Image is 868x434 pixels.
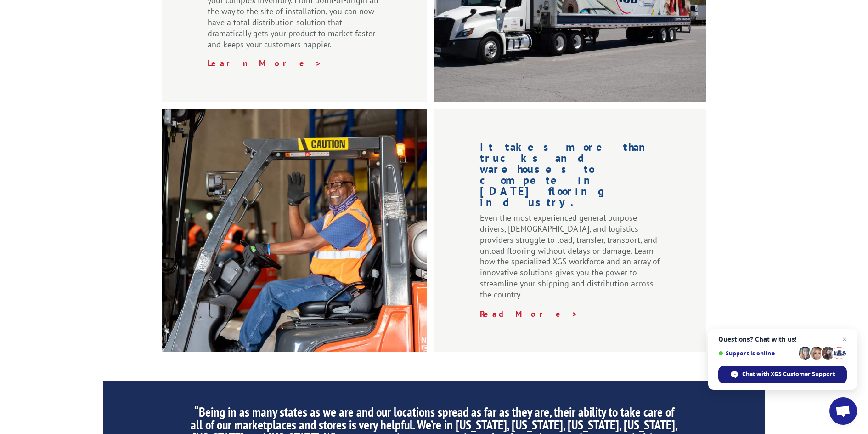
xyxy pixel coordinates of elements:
span: Chat with XGS Customer Support [742,370,835,378]
p: Even the most experienced general purpose drivers, [DEMOGRAPHIC_DATA], and logistics providers st... [480,212,660,308]
a: Learn More > [208,58,322,69]
span: Questions? Chat with us! [718,336,847,343]
a: Read More > [480,308,578,319]
a: Open chat [829,397,857,425]
span: Chat with XGS Customer Support [718,366,847,383]
h1: It takes more than trucks and warehouses to compete in [DATE] flooring industry. [480,142,660,212]
span: Support is online [718,350,795,357]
